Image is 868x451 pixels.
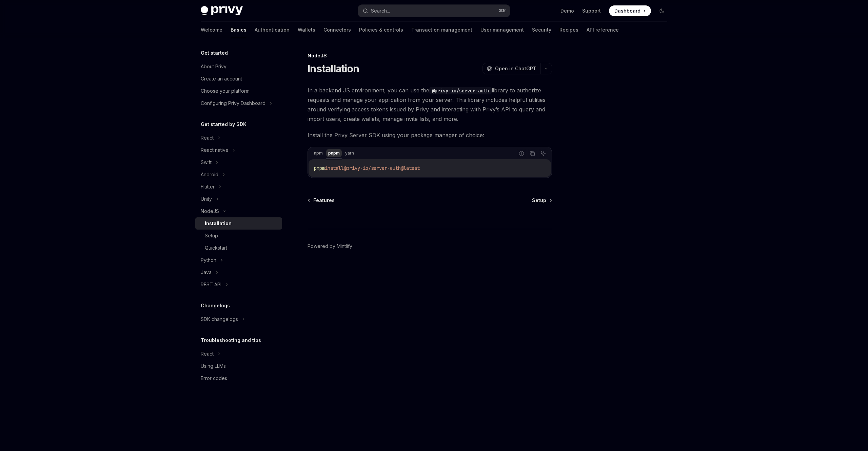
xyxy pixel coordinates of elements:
[411,22,472,38] a: Transaction management
[195,60,282,73] a: About Privy
[201,99,265,107] div: Configuring Privy Dashboard
[429,87,492,94] code: @privy-io/server-auth
[308,52,552,59] div: NodeJS
[201,134,214,142] div: React
[201,75,242,83] div: Create an account
[517,149,526,158] button: Report incorrect code
[308,62,359,75] h1: Installation
[201,315,238,323] div: SDK changelogs
[532,197,551,204] a: Setup
[308,130,552,140] span: Install the Privy Server SDK using your package manager of choice:
[313,197,335,204] span: Features
[201,87,250,95] div: Choose your platform
[195,217,282,230] a: Installation
[201,281,221,289] div: REST API
[201,183,215,191] div: Flutter
[582,7,601,14] a: Support
[499,8,506,14] span: ⌘ K
[532,22,551,38] a: Security
[205,244,227,252] div: Quickstart
[371,7,390,15] div: Search...
[358,5,510,17] button: Search...⌘K
[539,149,548,158] button: Ask AI
[201,170,218,179] div: Android
[587,22,619,38] a: API reference
[326,149,342,157] div: pnpm
[195,242,282,254] a: Quickstart
[201,22,222,38] a: Welcome
[609,5,651,16] a: Dashboard
[323,22,351,38] a: Connectors
[201,146,229,154] div: React native
[201,195,212,203] div: Unity
[201,6,243,16] img: dark logo
[482,63,540,74] button: Open in ChatGPT
[528,149,537,158] button: Copy the contents from the code block
[231,22,246,38] a: Basics
[343,149,356,157] div: yarn
[344,165,420,171] span: @privy-io/server-auth@latest
[495,65,536,72] span: Open in ChatGPT
[201,207,219,215] div: NodeJS
[201,350,214,358] div: React
[314,165,325,171] span: pnpm
[532,197,546,204] span: Setup
[205,219,232,228] div: Installation
[308,197,335,204] a: Features
[201,62,226,71] div: About Privy
[201,120,246,128] h5: Get started by SDK
[195,85,282,97] a: Choose your platform
[201,256,216,264] div: Python
[312,149,325,157] div: npm
[298,22,315,38] a: Wallets
[201,374,227,382] div: Error codes
[656,5,667,16] button: Toggle dark mode
[201,362,226,370] div: Using LLMs
[205,232,218,240] div: Setup
[201,336,261,344] h5: Troubleshooting and tips
[195,372,282,384] a: Error codes
[480,22,524,38] a: User management
[201,302,230,310] h5: Changelogs
[560,7,574,14] a: Demo
[201,49,228,57] h5: Get started
[195,73,282,85] a: Create an account
[308,86,552,124] span: In a backend JS environment, you can use the library to authorize requests and manage your applic...
[359,22,403,38] a: Policies & controls
[559,22,578,38] a: Recipes
[195,230,282,242] a: Setup
[255,22,290,38] a: Authentication
[325,165,344,171] span: install
[614,7,640,14] span: Dashboard
[201,268,212,276] div: Java
[308,243,352,250] a: Powered by Mintlify
[201,158,212,166] div: Swift
[195,360,282,372] a: Using LLMs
